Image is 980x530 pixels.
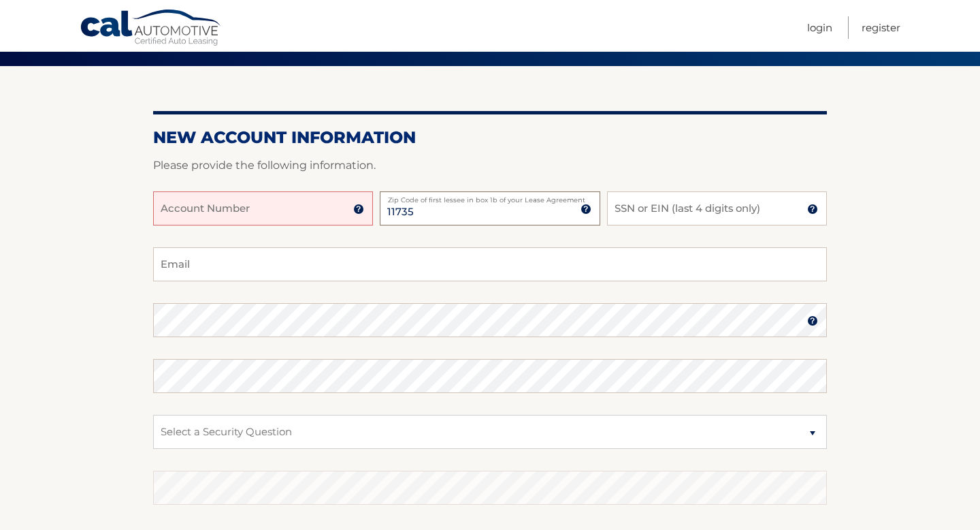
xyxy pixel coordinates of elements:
a: Login [807,16,832,39]
h2: New Account Information [153,127,827,148]
label: Zip Code of first lessee in box 1b of your Lease Agreement [380,191,600,202]
input: Email [153,247,827,281]
input: SSN or EIN (last 4 digits only) [607,191,827,225]
a: Register [862,16,900,39]
img: tooltip.svg [807,315,818,326]
p: Please provide the following information. [153,156,827,175]
img: tooltip.svg [353,204,364,215]
input: Zip Code [380,191,600,225]
input: Account Number [153,191,373,225]
img: tooltip.svg [807,204,818,215]
a: Cal Automotive [80,9,223,48]
img: tooltip.svg [581,204,591,215]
